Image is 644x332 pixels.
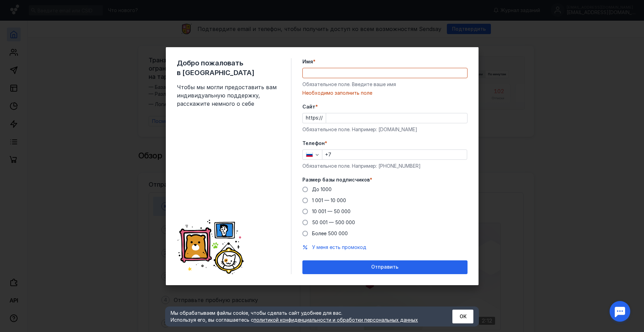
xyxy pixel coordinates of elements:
[302,140,325,147] span: Телефон
[302,103,315,110] span: Cайт
[302,260,468,274] button: Отправить
[312,244,366,251] button: У меня есть промокод
[177,83,280,108] span: Чтобы мы могли предоставить вам индивидуальную поддержку, расскажите немного о себе
[302,58,313,65] span: Имя
[302,90,468,96] div: Необходимо заполнить поле
[312,219,355,225] span: 50 001 — 500 000
[177,58,280,77] span: Добро пожаловать в [GEOGRAPHIC_DATA]
[254,317,418,323] a: политикой конфиденциальности и обработки персональных данных
[312,230,348,236] span: Более 500 000
[312,197,346,203] span: 1 001 — 10 000
[312,186,332,192] span: До 1000
[312,244,366,250] span: У меня есть промокод
[171,310,436,323] div: Мы обрабатываем файлы cookie, чтобы сделать сайт удобнее для вас. Используя его, вы соглашаетесь c
[452,310,473,323] button: ОК
[302,126,468,133] div: Обязательное поле. Например: [DOMAIN_NAME]
[371,264,398,270] span: Отправить
[302,176,370,183] span: Размер базы подписчиков
[302,163,468,169] div: Обязательное поле. Например: [PHONE_NUMBER]
[302,81,468,88] div: Обязательное поле. Введите ваше имя
[312,208,351,214] span: 10 001 — 50 000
